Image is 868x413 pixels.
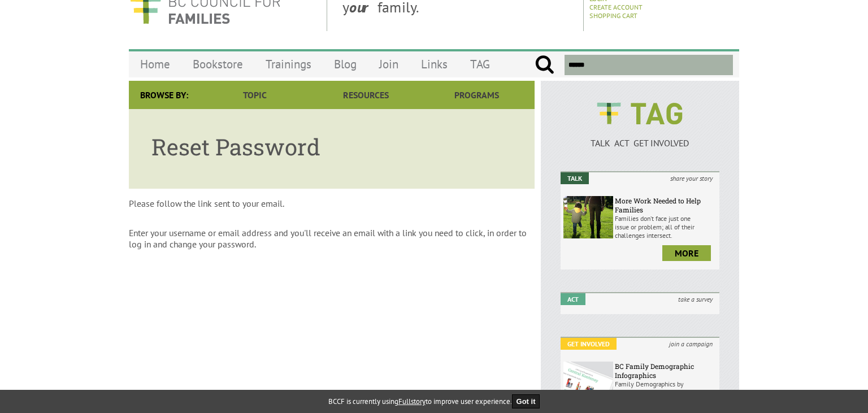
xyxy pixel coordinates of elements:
[663,172,719,184] i: share your story
[535,55,554,75] input: Submit
[615,214,717,240] p: Families don’t face just one issue or problem; all of their challenges intersect.
[589,92,691,135] img: BCCF's TAG Logo
[662,245,711,261] a: more
[398,397,426,406] a: Fullstory
[129,227,535,250] p: Enter your username or email address and you'll receive an email with a link you need to click, i...
[561,126,719,149] a: TALK ACT GET INVOLVED
[512,394,540,408] button: Got it
[615,380,717,397] p: Family Demographics by Regional District
[422,81,532,109] a: Programs
[615,196,717,214] h6: More Work Needed to Help Families
[662,338,719,350] i: join a campaign
[410,51,459,77] a: Links
[561,137,719,149] p: TALK ACT GET INVOLVED
[671,293,719,305] i: take a survey
[323,51,368,77] a: Blog
[589,3,643,11] a: Create Account
[589,11,637,20] a: Shopping Cart
[561,172,589,184] em: Talk
[310,81,421,109] a: Resources
[368,51,410,77] a: Join
[151,132,512,162] h1: Reset Password
[129,198,535,209] p: Please follow the link sent to your email.
[199,81,310,109] a: Topic
[561,293,585,305] em: Act
[615,362,717,380] h6: BC Family Demographic Infographics
[129,81,199,109] div: Browse By:
[181,51,254,77] a: Bookstore
[254,51,323,77] a: Trainings
[129,51,181,77] a: Home
[561,338,617,350] em: Get Involved
[459,51,501,77] a: TAG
